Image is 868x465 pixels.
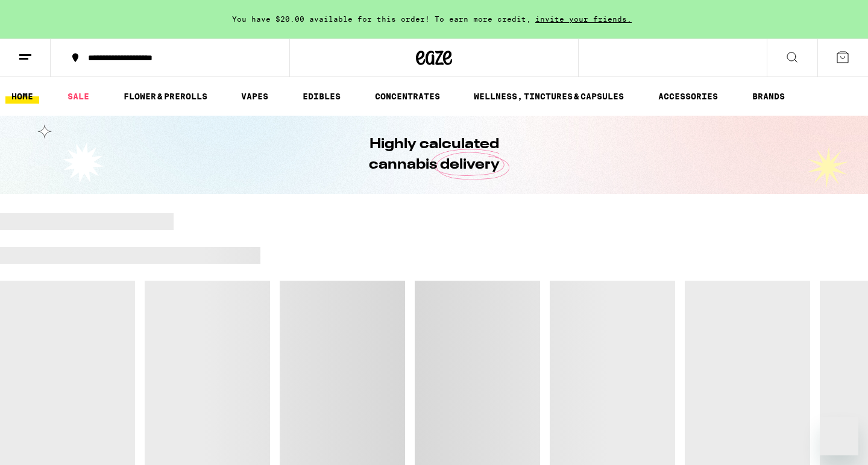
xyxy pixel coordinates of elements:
a: BRANDS [746,89,791,104]
a: SALE [61,89,95,104]
h1: Highly calculated cannabis delivery [335,134,533,175]
a: FLOWER & PREROLLS [118,89,213,104]
span: invite your friends. [531,15,636,23]
a: HOME [5,89,39,104]
a: ACCESSORIES [652,89,724,104]
a: WELLNESS, TINCTURES & CAPSULES [468,89,630,104]
iframe: Button to launch messaging window [820,417,858,455]
a: VAPES [235,89,274,104]
span: You have $20.00 available for this order! To earn more credit, [232,15,531,23]
a: CONCENTRATES [369,89,446,104]
a: EDIBLES [297,89,347,104]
